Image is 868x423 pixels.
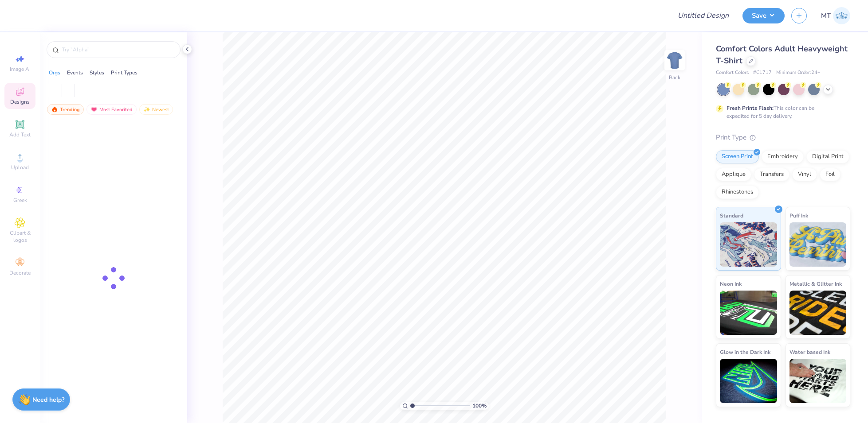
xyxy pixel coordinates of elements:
img: Back [666,51,683,69]
img: Puff Ink [789,222,847,267]
img: Glow in the Dark Ink [720,359,777,403]
div: Screen Print [716,150,759,163]
span: Comfort Colors Adult Heavyweight T-Shirt [716,43,848,66]
input: Try "Alpha" [61,45,175,54]
div: Applique [716,168,751,181]
button: Save [742,8,785,23]
div: Vinyl [792,168,817,181]
span: Minimum Order: 24 + [776,69,821,77]
div: Back [669,74,680,81]
div: Print Types [111,69,137,77]
strong: Need help? [32,396,64,404]
span: # C1717 [753,69,772,77]
span: MT [821,11,831,21]
div: Styles [90,69,104,77]
input: Untitled Design [671,7,736,24]
span: Greek [13,197,27,204]
div: Orgs [49,69,60,77]
span: Neon Ink [720,279,742,288]
span: Puff Ink [789,211,808,220]
div: Transfers [754,168,789,181]
div: Events [67,69,83,77]
span: Water based Ink [789,347,830,357]
span: Decorate [9,269,31,276]
div: Trending [47,104,84,115]
img: Newest.gif [143,106,150,113]
span: Designs [10,98,30,105]
img: trending.gif [51,106,58,113]
span: Standard [720,211,743,220]
div: This color can be expedited for 5 day delivery. [727,104,836,120]
div: Rhinestones [716,186,759,199]
img: most_fav.gif [90,106,98,113]
span: Glow in the Dark Ink [720,347,770,357]
div: Digital Print [806,150,849,163]
span: Add Text [9,131,31,138]
div: Newest [139,104,173,115]
div: Print Type [716,132,850,143]
img: Water based Ink [789,359,847,403]
img: Michelle Tapire [833,7,850,24]
span: Metallic & Glitter Ink [789,279,842,288]
img: Metallic & Glitter Ink [789,291,847,335]
span: 100 % [472,402,487,410]
span: Image AI [10,66,31,73]
a: MT [821,7,850,24]
div: Embroidery [762,150,804,163]
img: Neon Ink [720,291,777,335]
div: Foil [820,168,841,181]
div: Most Favorited [86,104,137,115]
strong: Fresh Prints Flash: [727,105,774,112]
span: Comfort Colors [716,69,749,77]
span: Clipart & logos [4,229,35,244]
img: Standard [720,222,777,267]
span: Upload [11,164,29,171]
